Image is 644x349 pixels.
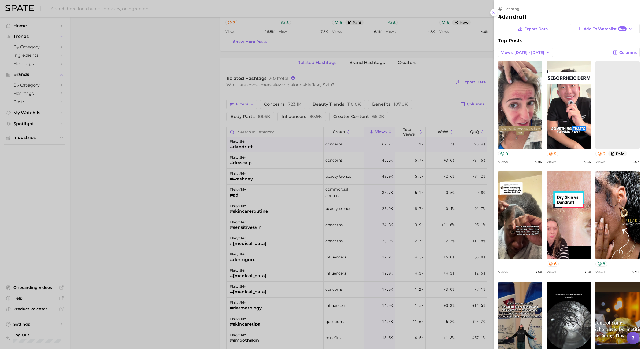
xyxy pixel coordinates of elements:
[547,270,556,274] span: Views
[632,160,640,164] span: 4.0k
[524,27,548,31] span: Export Data
[584,26,626,31] span: Add to Watchlist
[547,151,558,156] button: 5
[595,151,608,156] button: 6
[584,270,591,274] span: 3.5k
[632,270,640,274] span: 2.9k
[595,160,605,164] span: Views
[595,270,605,274] span: Views
[570,24,640,33] button: Add to WatchlistNew
[501,50,544,55] span: Views: [DATE] - [DATE]
[618,26,627,31] span: New
[608,151,627,156] button: paid
[498,151,510,156] button: 8
[547,160,556,164] span: Views
[498,160,508,164] span: Views
[498,13,640,20] h2: #dandruff
[610,48,640,57] button: Columns
[498,48,553,57] button: Views: [DATE] - [DATE]
[595,261,608,267] button: 8
[517,24,549,33] button: Export Data
[498,38,522,44] span: Top Posts
[535,270,542,274] span: 3.6k
[619,50,637,55] span: Columns
[503,6,519,11] span: hashtag
[535,160,542,164] span: 4.8k
[547,261,559,267] button: 6
[584,160,591,164] span: 4.6k
[498,270,508,274] span: Views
